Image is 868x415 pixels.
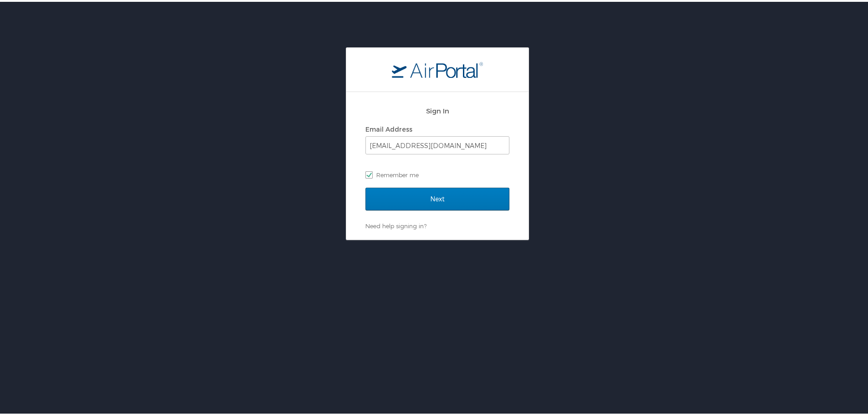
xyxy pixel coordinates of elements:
label: Remember me [365,166,509,180]
a: Need help signing in? [365,220,426,228]
input: Next [365,186,509,209]
img: logo [392,60,483,76]
h2: Sign In [365,104,509,114]
label: Email Address [365,123,412,131]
